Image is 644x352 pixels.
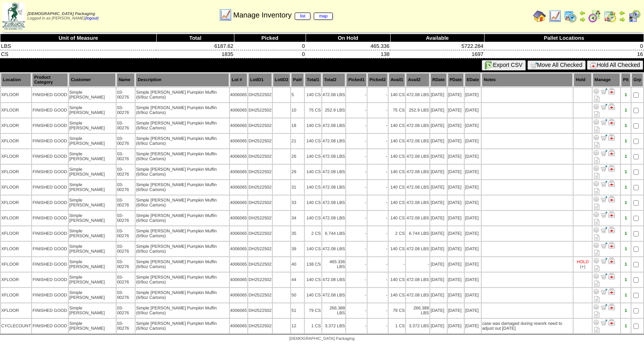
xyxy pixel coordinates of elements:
td: 472.08 LBS [406,149,429,164]
td: 2 CS [389,226,405,241]
td: Simple [PERSON_NAME] [69,134,116,148]
img: Adjust [593,211,599,218]
td: 472.08 LBS [406,118,429,133]
td: [DATE] [465,88,481,102]
td: 31 [291,180,304,195]
td: - [368,165,388,179]
th: Plt [621,73,631,87]
td: 472.08 LBS [406,165,429,179]
img: Manage Hold [608,227,615,233]
i: Note [594,96,599,102]
td: [DATE] [465,149,481,164]
td: [DATE] [465,180,481,195]
td: DH2522502 [248,134,272,148]
td: FINISHED GOOD [32,195,68,210]
th: Customer [69,73,116,87]
td: 4006065 [230,165,248,179]
img: Manage Hold [608,288,615,295]
td: XFLOOR [1,88,31,102]
td: Simple [PERSON_NAME] Pumpkin Muffin (6/9oz Cartons) [136,103,229,118]
img: calendarcustomer.gif [628,10,641,23]
td: 472.08 LBS [406,134,429,148]
td: [DATE] [430,149,447,164]
td: DH2522502 [248,226,272,241]
td: 03-00276 [117,180,135,195]
td: 140 CS [389,134,405,148]
td: 03-00276 [117,118,135,133]
td: Simple [PERSON_NAME] [69,103,116,118]
div: 1 [621,108,630,113]
img: zoroco-logo-small.webp [2,2,25,30]
td: 472.08 LBS [406,180,429,195]
img: Manage Hold [608,134,615,141]
td: FINISHED GOOD [32,226,68,241]
td: FINISHED GOOD [32,180,68,195]
td: FINISHED GOOD [32,149,68,164]
th: Manage [593,73,621,87]
td: [DATE] [448,211,464,225]
td: Simple [PERSON_NAME] Pumpkin Muffin (6/9oz Cartons) [136,118,229,133]
th: EDate [465,73,481,87]
img: Manage Hold [608,242,615,249]
td: 0 [484,42,644,50]
img: Manage Hold [608,119,615,125]
td: Simple [PERSON_NAME] [69,118,116,133]
img: Adjust [593,196,599,202]
td: [DATE] [465,118,481,133]
td: [DATE] [448,149,464,164]
td: 16 [484,50,644,58]
td: - [368,211,388,225]
td: DH2522502 [248,180,272,195]
i: Note [594,142,599,148]
td: 140 CS [389,180,405,195]
img: Move [601,242,607,249]
th: RDate [430,73,447,87]
th: Description [136,73,229,87]
td: 140 CS [305,88,321,102]
td: DH2522502 [248,149,272,164]
img: Adjust [593,119,599,125]
td: Simple [PERSON_NAME] [69,211,116,225]
td: 4006065 [230,149,248,164]
td: FINISHED GOOD [32,134,68,148]
td: DH2522502 [248,195,272,210]
td: 140 CS [305,165,321,179]
div: 1 [621,185,630,190]
td: Simple [PERSON_NAME] Pumpkin Muffin (6/9oz Cartons) [136,211,229,225]
td: - [346,226,366,241]
td: 140 CS [305,134,321,148]
th: Lot # [230,73,248,87]
td: [DATE] [448,103,464,118]
th: Available [390,34,484,42]
img: Manage Hold [608,211,615,218]
img: line_graph.gif [219,9,232,21]
td: 140 CS [305,195,321,210]
td: 34 [291,211,304,225]
th: Total [156,34,234,42]
th: LotID2 [273,73,290,87]
td: 465.336 [306,42,390,50]
th: Total2 [322,73,346,87]
td: - [346,211,366,225]
td: 5722.284 [390,42,484,50]
th: Pal# [291,73,304,87]
td: 4006065 [230,180,248,195]
th: Avail1 [389,73,405,87]
td: 140 CS [389,165,405,179]
i: Note [594,188,599,194]
td: Simple [PERSON_NAME] Pumpkin Muffin (6/9oz Cartons) [136,149,229,164]
td: 472.08 LBS [322,149,346,164]
td: [DATE] [465,134,481,148]
td: - [346,134,366,148]
img: Adjust [593,319,599,326]
td: 6187.62 [156,42,234,50]
td: FINISHED GOOD [32,103,68,118]
div: 1 [621,170,630,174]
td: 4006065 [230,195,248,210]
td: Simple [PERSON_NAME] [69,88,116,102]
td: XFLOOR [1,103,31,118]
td: 29 [291,165,304,179]
span: Logged in as [PERSON_NAME] [28,12,99,21]
div: 1 [621,200,630,205]
td: Simple [PERSON_NAME] [69,180,116,195]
